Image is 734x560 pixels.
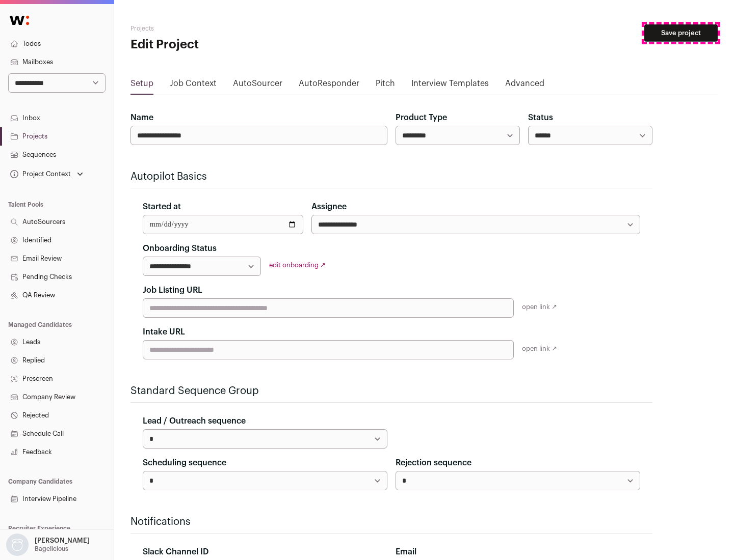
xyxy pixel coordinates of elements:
[6,534,29,556] img: nopic.png
[130,170,652,184] h2: Autopilot Basics
[376,77,395,94] a: Pitch
[130,24,326,33] h2: Projects
[143,457,226,469] label: Scheduling sequence
[4,534,92,556] button: Open dropdown
[396,457,471,469] label: Rejection sequence
[8,167,85,181] button: Open dropdown
[8,170,71,178] div: Project Context
[143,284,202,296] label: Job Listing URL
[143,415,246,427] label: Lead / Outreach sequence
[311,201,347,213] label: Assignee
[130,384,652,398] h2: Standard Sequence Group
[528,111,553,124] label: Status
[35,537,90,545] p: [PERSON_NAME]
[143,326,185,338] label: Intake URL
[130,37,326,53] h1: Edit Project
[130,111,153,124] label: Name
[130,77,153,94] a: Setup
[299,77,359,94] a: AutoResponder
[396,111,447,124] label: Product Type
[143,242,217,255] label: Onboarding Status
[4,10,35,31] img: Wellfound
[233,77,282,94] a: AutoSourcer
[143,546,208,558] label: Slack Channel ID
[396,546,640,558] div: Email
[269,262,326,268] a: edit onboarding ↗
[411,77,489,94] a: Interview Templates
[170,77,217,94] a: Job Context
[143,201,181,213] label: Started at
[644,24,718,42] button: Save project
[505,77,544,94] a: Advanced
[35,545,68,553] p: Bagelicious
[130,515,652,529] h2: Notifications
